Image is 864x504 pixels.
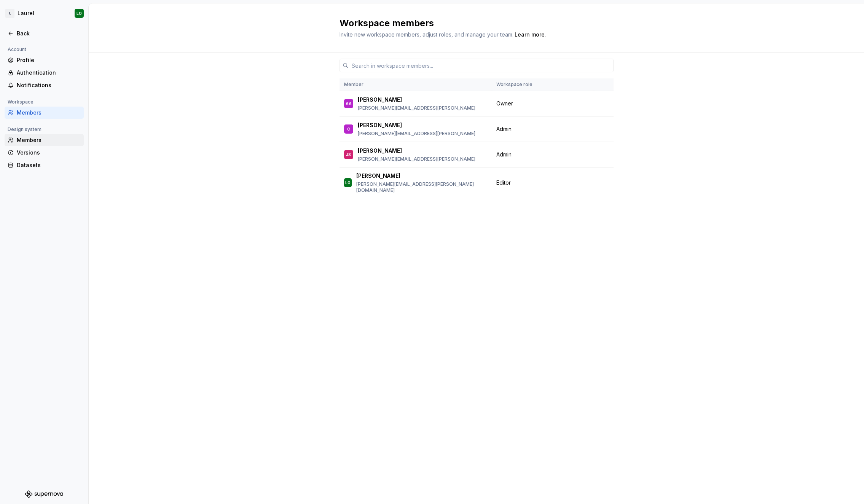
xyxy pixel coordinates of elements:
span: Invite new workspace members, adjust roles, and manage your team. [340,31,513,38]
div: Members [17,136,81,144]
div: Account [5,45,29,54]
div: Datasets [17,161,81,169]
div: Workspace [5,97,37,107]
input: Search in workspace members... [349,59,614,72]
p: [PERSON_NAME][EMAIL_ADDRESS][PERSON_NAME] [358,105,475,111]
div: Back [17,30,81,37]
span: Owner [496,100,513,107]
div: AA [346,100,352,107]
div: Versions [17,149,81,156]
p: [PERSON_NAME] [358,121,402,129]
svg: Supernova Logo [25,490,63,498]
p: [PERSON_NAME][EMAIL_ADDRESS][PERSON_NAME] [358,131,475,137]
a: Back [5,27,84,40]
div: Members [17,109,81,116]
p: [PERSON_NAME][EMAIL_ADDRESS][PERSON_NAME][DOMAIN_NAME] [356,181,487,193]
div: JS [346,151,351,158]
div: LO [345,179,351,187]
div: C [347,125,350,133]
a: Profile [5,54,84,66]
div: Design system [5,125,45,134]
div: LO [77,10,82,16]
th: Member [340,78,492,91]
p: [PERSON_NAME] [356,172,400,180]
div: Notifications [17,81,81,89]
p: [PERSON_NAME] [358,147,402,155]
div: Authentication [17,69,81,77]
h2: Workspace members [340,17,604,29]
span: Admin [496,151,512,158]
p: [PERSON_NAME] [358,96,402,104]
a: Members [5,107,84,119]
th: Workspace role [492,78,594,91]
a: Authentication [5,67,84,79]
a: Members [5,134,84,146]
a: Learn more [515,31,545,38]
div: L [5,9,14,18]
span: Admin [496,125,512,133]
p: [PERSON_NAME][EMAIL_ADDRESS][PERSON_NAME] [358,156,475,162]
button: LLaurelLO [2,5,87,22]
div: Laurel [18,10,34,17]
a: Versions [5,147,84,159]
a: Datasets [5,159,84,171]
span: . [513,32,546,38]
span: Editor [496,179,511,187]
div: Profile [17,56,81,64]
a: Notifications [5,79,84,91]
